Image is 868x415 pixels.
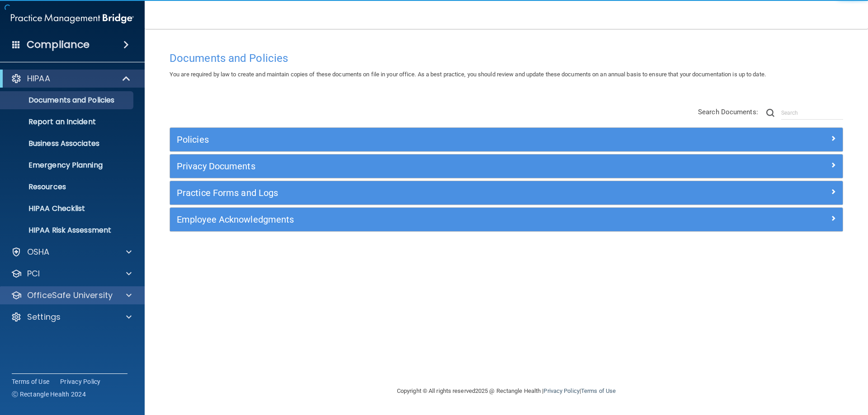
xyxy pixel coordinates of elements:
h4: Compliance [27,38,90,51]
p: Emergency Planning [6,161,129,170]
a: Privacy Policy [543,387,579,394]
p: OfficeSafe University [27,290,113,301]
p: PCI [27,268,40,279]
a: Settings [11,312,132,322]
a: OfficeSafe University [11,290,132,301]
span: Ⓒ Rectangle Health 2024 [12,390,86,399]
p: Settings [27,312,61,322]
h5: Employee Acknowledgments [177,214,668,224]
p: Report an Incident [6,117,129,126]
h5: Privacy Documents [177,161,668,171]
a: Privacy Policy [60,377,101,386]
p: Documents and Policies [6,96,129,105]
p: Resources [6,182,129,191]
p: HIPAA Risk Assessment [6,226,129,235]
p: OSHA [27,247,50,257]
span: Search Documents: [698,108,758,116]
a: Terms of Use [581,387,616,394]
a: HIPAA [11,73,131,84]
a: Terms of Use [12,377,49,386]
p: Business Associates [6,139,129,148]
p: HIPAA Checklist [6,204,129,213]
h4: Documents and Policies [170,52,843,64]
input: Search [781,106,843,120]
a: OSHA [11,247,132,257]
p: HIPAA [27,73,50,84]
a: Privacy Documents [177,159,836,173]
iframe: Drift Widget Chat Controller [712,351,857,387]
a: PCI [11,268,132,279]
span: You are required by law to create and maintain copies of these documents on file in your office. ... [170,71,766,78]
a: Employee Acknowledgments [177,212,836,227]
h5: Policies [177,135,668,145]
h5: Practice Forms and Logs [177,188,668,198]
div: Copyright © All rights reserved 2025 @ Rectangle Health | | [341,377,671,406]
img: ic-search.3b580494.png [766,109,774,117]
a: Policies [177,132,836,147]
img: PMB logo [11,9,134,28]
a: Practice Forms and Logs [177,186,836,200]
